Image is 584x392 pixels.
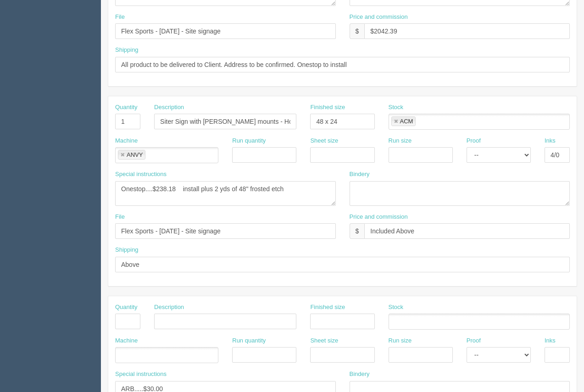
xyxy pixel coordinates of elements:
label: Bindery [350,170,370,179]
label: Run size [389,337,412,345]
label: Proof [467,137,481,145]
label: Price and commission [350,13,408,22]
label: Run quantity [232,137,266,145]
label: Run quantity [232,337,266,345]
label: Proof [467,337,481,345]
label: Stock [389,303,404,312]
label: File [115,213,125,221]
label: Run size [389,137,412,145]
label: Shipping [115,46,139,55]
label: Machine [115,337,138,345]
label: Inks [545,337,556,345]
textarea: Onestop....$238.18 install plus 2 yds of 48" frosted etch [115,181,336,206]
label: Machine [115,137,138,145]
label: Description [154,303,184,312]
label: Inks [545,137,556,145]
label: Finished size [310,103,345,112]
div: ANVY [127,152,143,158]
label: Special instructions [115,170,167,179]
label: Sheet size [310,137,338,145]
div: $ [350,23,365,39]
label: Bindery [350,370,370,379]
label: Quantity [115,103,137,112]
label: Special instructions [115,370,167,379]
label: Stock [389,103,404,112]
label: Price and commission [350,213,408,221]
label: Finished size [310,303,345,312]
label: File [115,13,125,22]
div: ACM [400,118,413,124]
label: Description [154,103,184,112]
div: $ [350,223,365,239]
label: Shipping [115,246,139,254]
label: Sheet size [310,337,338,345]
label: Quantity [115,303,137,312]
